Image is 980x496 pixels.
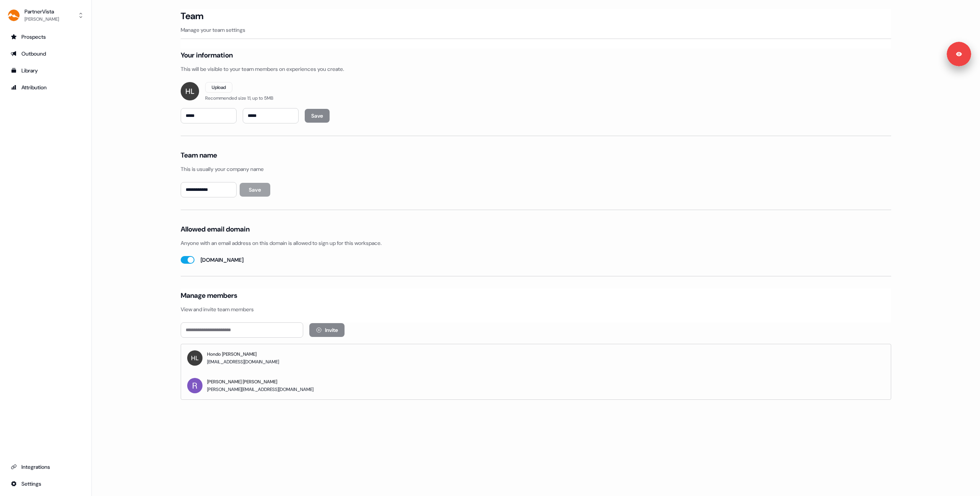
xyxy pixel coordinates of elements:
[11,67,81,74] div: Library
[181,10,203,22] h3: Team
[181,239,891,247] p: Anyone with an email address on this domain is allowed to sign up for this workspace.
[24,15,59,23] div: [PERSON_NAME]
[181,305,891,313] p: View and invite team members
[207,350,279,358] p: Hondo [PERSON_NAME]
[181,165,891,173] p: This is usually your company name
[181,225,250,234] h4: Allowed email domain
[11,84,81,91] div: Attribution
[6,31,85,43] a: Go to prospects
[181,151,217,160] h4: Team name
[6,81,85,94] a: Go to attribution
[207,378,314,386] p: [PERSON_NAME] [PERSON_NAME]
[11,463,81,471] div: Integrations
[6,64,85,77] a: Go to templates
[187,350,203,366] img: eyJ0eXBlIjoiZGVmYXVsdCIsImlpZCI6Imluc18yaGVBMVVRZjRQc2N1MmlmVlRXbFdBYThUOUsiLCJyaWQiOiJ1c2VyXzJ4b...
[6,461,85,473] a: Go to integrations
[207,358,279,366] p: [EMAIL_ADDRESS][DOMAIN_NAME]
[201,256,243,264] label: [DOMAIN_NAME]
[240,183,270,197] button: Save
[11,33,81,41] div: Prospects
[187,378,203,393] img: eyJ0eXBlIjoicHJveHkiLCJzcmMiOiJodHRwczovL2ltYWdlcy5jbGVyay5kZXYvb2F1dGhfZ29vZ2xlL2ltZ18ydXJXY1JvS...
[6,478,85,490] a: Go to integrations
[181,26,891,34] p: Manage your team settings
[207,386,314,393] p: [PERSON_NAME][EMAIL_ADDRESS][DOMAIN_NAME]
[181,65,891,73] p: This will be visible to your team members on experiences you create.
[205,82,232,93] button: Upload
[6,48,85,60] a: Go to outbound experience
[24,8,59,15] div: PartnerVista
[181,51,233,60] h4: Your information
[6,6,85,25] button: PartnerVista[PERSON_NAME]
[11,480,81,488] div: Settings
[11,50,81,57] div: Outbound
[181,82,199,100] img: eyJ0eXBlIjoiZGVmYXVsdCIsImlpZCI6Imluc18yaGVBMVVRZjRQc2N1MmlmVlRXbFdBYThUOUsiLCJyaWQiOiJ1c2VyXzJ4b...
[181,291,237,300] h4: Manage members
[205,94,273,102] div: Recommended size 1:1, up to 5MB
